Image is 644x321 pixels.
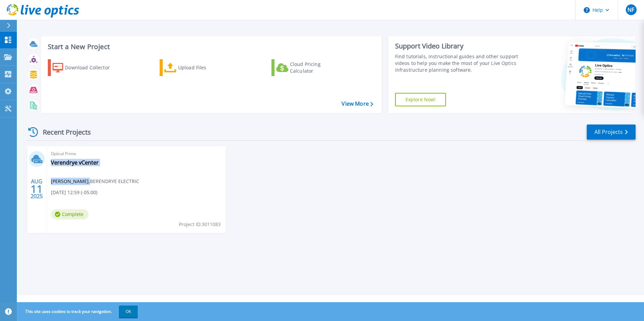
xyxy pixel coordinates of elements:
[51,209,89,219] span: Complete
[65,61,119,74] div: Download Collector
[119,306,138,318] button: OK
[31,186,43,192] span: 11
[290,61,344,74] div: Cloud Pricing Calculator
[178,61,232,74] div: Upload Files
[395,93,446,106] a: Explore Now!
[627,7,634,12] span: NF
[30,177,43,201] div: AUG 2025
[587,124,636,140] a: All Projects
[26,124,100,140] div: Recent Projects
[48,59,123,76] a: Download Collector
[395,53,521,73] div: Find tutorials, instructional guides and other support videos to help you make the most of your L...
[271,59,347,76] a: Cloud Pricing Calculator
[51,178,139,185] span: [PERSON_NAME] , BERENDRYE ELECTRIC
[51,150,222,157] span: Optical Prime
[160,59,235,76] a: Upload Files
[19,306,138,318] span: This site uses cookies to track your navigation.
[48,43,373,50] h3: Start a New Project
[342,101,373,107] a: View More
[51,159,99,166] a: Verendrye vCenter
[395,42,521,50] div: Support Video Library
[179,221,221,228] span: Project ID: 3011083
[51,189,97,196] span: [DATE] 12:59 (-05:00)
